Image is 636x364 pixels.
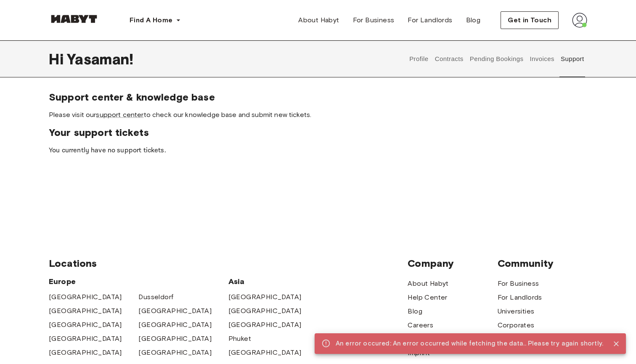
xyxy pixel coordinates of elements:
[49,276,228,287] span: Europe
[228,306,302,316] a: [GEOGRAPHIC_DATA]
[559,40,585,77] button: Support
[401,12,459,29] a: For Landlords
[49,91,587,104] span: Support center & knowledge base
[498,292,542,303] a: For Landlords
[228,292,302,302] a: [GEOGRAPHIC_DATA]
[49,348,122,358] a: [GEOGRAPHIC_DATA]
[529,40,555,77] button: Invoices
[138,334,212,344] a: [GEOGRAPHIC_DATA]
[498,320,535,330] a: Corporates
[408,306,422,316] a: Blog
[49,257,408,270] span: Locations
[138,320,212,330] a: [GEOGRAPHIC_DATA]
[498,257,587,270] span: Community
[408,320,433,330] a: Careers
[346,12,401,29] a: For Business
[49,15,99,23] img: Habyt
[228,348,302,358] a: [GEOGRAPHIC_DATA]
[138,306,212,316] a: [GEOGRAPHIC_DATA]
[610,337,623,350] button: Close
[408,15,452,25] span: For Landlords
[298,15,339,25] span: About Habyt
[49,306,122,316] a: [GEOGRAPHIC_DATA]
[408,257,497,270] span: Company
[572,13,587,28] img: avatar
[130,15,172,25] span: Find A Home
[96,111,143,119] a: support center
[408,279,448,289] a: About Habyt
[228,320,302,330] a: [GEOGRAPHIC_DATA]
[498,306,535,316] a: Universities
[291,12,346,29] a: About Habyt
[336,336,603,351] div: An error occured: An error occurred while fetching the data.. Please try again shortly.
[49,320,122,330] a: [GEOGRAPHIC_DATA]
[408,292,447,303] a: Help Center
[353,15,395,25] span: For Business
[138,348,212,358] a: [GEOGRAPHIC_DATA]
[138,292,173,302] a: Dusseldorf
[501,11,559,29] button: Get in Touch
[228,334,251,344] a: Phuket
[49,292,122,302] a: [GEOGRAPHIC_DATA]
[469,40,525,77] button: Pending Bookings
[228,276,318,287] span: Asia
[123,12,188,29] button: Find A Home
[49,334,122,344] a: [GEOGRAPHIC_DATA]
[49,110,587,120] span: Please visit our to check our knowledge base and submit new tickets.
[406,40,587,77] div: user profile tabs
[459,12,488,29] a: Blog
[466,15,481,25] span: Blog
[434,40,464,77] button: Contracts
[49,126,587,139] span: Your support tickets
[67,50,133,68] span: Yasaman !
[498,279,539,289] a: For Business
[49,146,587,156] p: You currently have no support tickets.
[408,40,430,77] button: Profile
[49,50,67,68] span: Hi
[508,15,551,25] span: Get in Touch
